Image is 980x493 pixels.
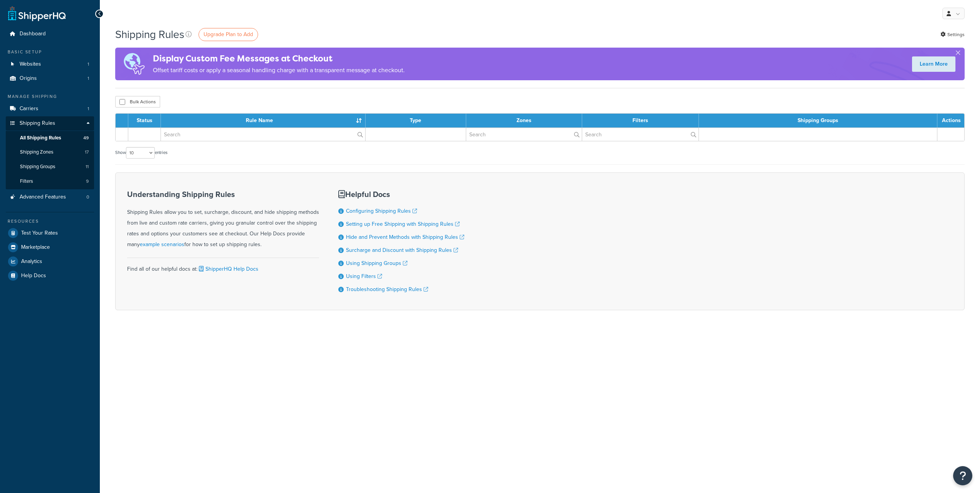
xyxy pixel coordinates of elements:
[88,106,89,112] span: 1
[127,190,319,250] div: Shipping Rules allow you to set, surcharge, discount, and hide shipping methods from live and cus...
[6,131,94,145] a: All Shipping Rules 49
[582,114,699,127] th: Filters
[466,114,582,127] th: Zones
[83,135,89,141] span: 49
[6,174,94,189] li: Filters
[88,61,89,68] span: 1
[6,190,94,204] a: Advanced Features 0
[127,258,319,275] div: Find all of our helpful docs at:
[6,160,94,174] a: Shipping Groups 11
[153,52,405,65] h4: Display Custom Fee Messages at Checkout
[6,190,94,204] li: Advanced Features
[6,174,94,189] a: Filters 9
[6,160,94,174] li: Shipping Groups
[6,116,94,131] a: Shipping Rules
[346,259,407,267] a: Using Shipping Groups
[346,220,460,228] a: Setting up Free Shipping with Shipping Rules
[937,114,964,127] th: Actions
[6,27,94,41] a: Dashboard
[8,6,66,21] a: ShipperHQ Home
[204,30,253,38] span: Upgrade Plan to Add
[6,116,94,189] li: Shipping Rules
[153,65,405,76] p: Offset tariff costs or apply a seasonal handling charge with a transparent message at checkout.
[115,48,153,80] img: duties-banner-06bc72dcb5fe05cb3f9472aba00be2ae8eb53ab6f0d8bb03d382ba314ac3c341.png
[6,71,94,86] a: Origins 1
[912,56,955,72] a: Learn More
[140,240,184,248] a: example scenarios
[86,178,89,185] span: 9
[86,164,89,170] span: 11
[197,265,258,273] a: ShipperHQ Help Docs
[21,244,50,251] span: Marketplace
[20,120,55,127] span: Shipping Rules
[6,131,94,145] li: All Shipping Rules
[338,190,464,199] h3: Helpful Docs
[6,71,94,86] li: Origins
[582,128,699,141] input: Search
[6,57,94,71] li: Websites
[346,233,464,241] a: Hide and Prevent Methods with Shipping Rules
[115,147,167,159] label: Show entries
[6,269,94,283] a: Help Docs
[20,164,55,170] span: Shipping Groups
[20,178,33,185] span: Filters
[161,128,365,141] input: Search
[6,145,94,159] a: Shipping Zones 17
[346,285,428,293] a: Troubleshooting Shipping Rules
[6,93,94,100] div: Manage Shipping
[699,114,937,127] th: Shipping Groups
[940,29,965,40] a: Settings
[6,57,94,71] a: Websites 1
[20,106,38,112] span: Carriers
[20,75,37,82] span: Origins
[126,147,155,159] select: Showentries
[20,61,41,68] span: Websites
[86,194,89,200] span: 0
[20,194,66,200] span: Advanced Features
[115,96,160,108] button: Bulk Actions
[6,226,94,240] a: Test Your Rates
[115,27,184,42] h1: Shipping Rules
[6,145,94,159] li: Shipping Zones
[21,258,42,265] span: Analytics
[20,31,46,37] span: Dashboard
[199,28,258,41] a: Upgrade Plan to Add
[6,255,94,268] a: Analytics
[346,246,458,254] a: Surcharge and Discount with Shipping Rules
[346,272,382,280] a: Using Filters
[6,218,94,225] div: Resources
[6,102,94,116] li: Carriers
[21,230,58,237] span: Test Your Rates
[127,190,319,199] h3: Understanding Shipping Rules
[6,49,94,55] div: Basic Setup
[21,273,46,279] span: Help Docs
[85,149,89,156] span: 17
[161,114,366,127] th: Rule Name
[346,207,417,215] a: Configuring Shipping Rules
[6,240,94,254] a: Marketplace
[6,102,94,116] a: Carriers 1
[466,128,582,141] input: Search
[20,149,53,156] span: Shipping Zones
[953,466,972,485] button: Open Resource Center
[20,135,61,141] span: All Shipping Rules
[366,114,466,127] th: Type
[88,75,89,82] span: 1
[128,114,161,127] th: Status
